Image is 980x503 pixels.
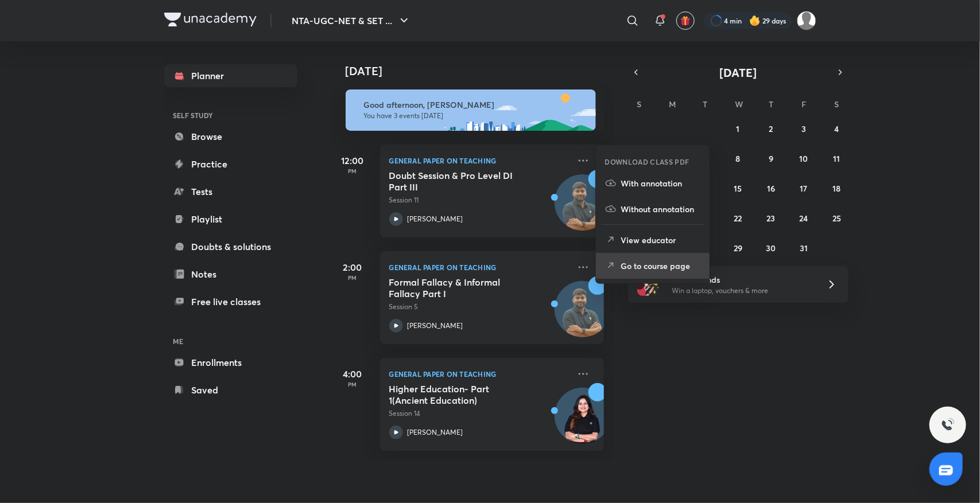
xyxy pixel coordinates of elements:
[801,99,806,110] abbr: Friday
[605,157,690,167] h6: DOWNLOAD CLASS PDF
[389,170,532,193] h5: Doubt Session & Pro Level DI Part III
[330,260,375,274] h5: 2:00
[834,153,840,164] abbr: October 11, 2025
[762,239,780,257] button: October 30, 2025
[800,213,808,224] abbr: October 24, 2025
[941,418,955,432] img: ttu
[672,274,813,286] h6: Refer friends
[800,153,808,164] abbr: October 10, 2025
[555,287,610,342] img: Avatar
[389,383,532,406] h5: Higher Education- Part 1(Ancient Education)
[330,154,375,167] h5: 12:00
[669,99,676,110] abbr: Monday
[164,263,297,286] a: Notes
[703,99,707,110] abbr: Tuesday
[735,99,743,110] abbr: Wednesday
[621,260,700,272] p: Go to course page
[164,106,297,125] h6: SELF STUDY
[637,273,660,296] img: referral
[729,209,747,227] button: October 22, 2025
[389,302,570,312] p: Session 5
[555,181,610,236] img: Avatar
[795,209,813,227] button: October 24, 2025
[832,213,841,224] abbr: October 25, 2025
[555,394,610,449] img: Avatar
[766,243,776,254] abbr: October 30, 2025
[389,260,570,274] p: General Paper on Teaching
[729,179,747,197] button: October 15, 2025
[828,209,846,227] button: October 25, 2025
[835,123,839,134] abbr: October 4, 2025
[762,209,780,227] button: October 23, 2025
[164,290,297,313] a: Free live classes
[164,13,257,29] a: Company Logo
[729,149,747,167] button: October 8, 2025
[330,167,375,174] p: PM
[164,351,297,374] a: Enrollments
[164,180,297,203] a: Tests
[762,179,780,197] button: October 16, 2025
[164,235,297,258] a: Doubts & solutions
[833,183,841,194] abbr: October 18, 2025
[828,179,846,197] button: October 18, 2025
[346,89,596,131] img: afternoon
[164,153,297,176] a: Practice
[621,234,700,246] p: View educator
[164,379,297,401] a: Saved
[330,274,375,281] p: PM
[389,154,570,167] p: General Paper on Teaching
[389,367,570,381] p: General Paper on Teaching
[828,149,846,167] button: October 11, 2025
[734,183,742,194] abbr: October 15, 2025
[762,149,780,167] button: October 9, 2025
[346,64,615,78] h4: [DATE]
[801,123,806,134] abbr: October 3, 2025
[672,286,813,296] p: Win a laptop, vouchers & more
[621,177,700,189] p: With annotation
[769,123,773,134] abbr: October 2, 2025
[408,321,463,331] p: [PERSON_NAME]
[800,183,808,194] abbr: October 17, 2025
[736,123,739,134] abbr: October 1, 2025
[621,203,700,215] p: Without annotation
[408,427,463,438] p: [PERSON_NAME]
[795,239,813,257] button: October 31, 2025
[762,119,780,138] button: October 2, 2025
[729,119,747,138] button: October 1, 2025
[389,195,570,205] p: Session 11
[644,64,832,80] button: [DATE]
[734,243,742,254] abbr: October 29, 2025
[734,213,742,224] abbr: October 22, 2025
[766,213,775,224] abbr: October 23, 2025
[795,119,813,138] button: October 3, 2025
[767,183,775,194] abbr: October 16, 2025
[330,381,375,388] p: PM
[330,367,375,381] h5: 4:00
[164,125,297,148] a: Browse
[795,179,813,197] button: October 17, 2025
[676,11,695,30] button: avatar
[769,153,773,164] abbr: October 9, 2025
[164,13,257,26] img: Company Logo
[164,208,297,231] a: Playlist
[797,11,816,30] img: Sakshi Nath
[828,119,846,138] button: October 4, 2025
[389,276,532,299] h5: Formal Fallacy & Informal Fallacy Part I
[800,243,808,254] abbr: October 31, 2025
[719,65,757,80] span: [DATE]
[680,15,691,26] img: avatar
[408,214,463,224] p: [PERSON_NAME]
[164,332,297,351] h6: ME
[364,100,586,110] h6: Good afternoon, [PERSON_NAME]
[735,153,740,164] abbr: October 8, 2025
[769,99,773,110] abbr: Thursday
[729,239,747,257] button: October 29, 2025
[835,99,839,110] abbr: Saturday
[749,15,761,26] img: streak
[795,149,813,167] button: October 10, 2025
[364,111,586,120] p: You have 3 events [DATE]
[637,99,641,110] abbr: Sunday
[164,64,297,87] a: Planner
[285,9,418,32] button: NTA-UGC-NET & SET ...
[389,408,570,419] p: Session 14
